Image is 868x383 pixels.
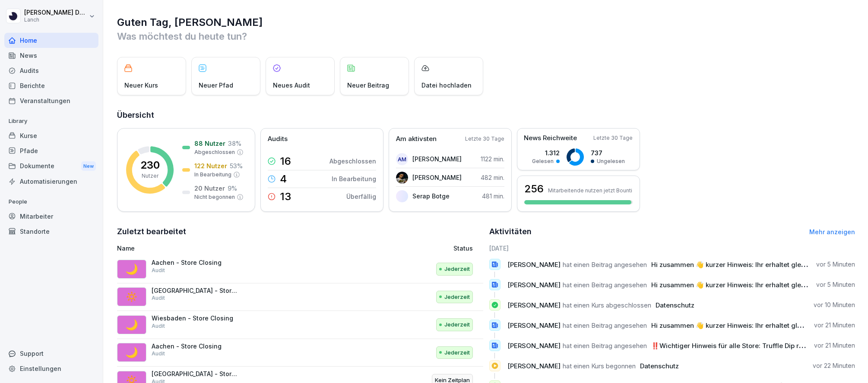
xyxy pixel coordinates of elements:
a: DokumenteNew [4,158,98,174]
p: Was möchtest du heute tun? [117,29,855,43]
p: [GEOGRAPHIC_DATA] - Store Opening [152,370,238,378]
a: Audits [4,63,98,78]
a: Einstellungen [4,361,98,376]
a: Home [4,33,98,48]
p: Jederzeit [444,265,470,273]
p: Serap Botge [412,191,450,201]
p: Library [4,114,98,128]
p: 737 [591,148,625,157]
div: Dokumente [4,158,98,174]
span: hat einen Kurs abgeschlossen [563,301,651,309]
p: Neuer Beitrag [347,81,389,90]
p: [PERSON_NAME] [412,173,462,182]
a: Mitarbeiter [4,209,98,224]
p: vor 10 Minuten [814,301,855,309]
span: [PERSON_NAME] [507,342,561,350]
p: 53 % [230,161,243,170]
div: AM [396,153,408,165]
a: 🌙Aachen - Store ClosingAuditJederzeit [117,339,483,367]
h2: Zuletzt bearbeitet [117,226,483,238]
h2: Aktivitäten [489,226,532,238]
p: Jederzeit [444,293,470,301]
p: Abgeschlossen [329,157,376,166]
p: Jederzeit [444,320,470,329]
p: [GEOGRAPHIC_DATA] - Store Opening [152,287,238,295]
p: Audits [268,134,288,144]
a: 🌙Wiesbaden - Store ClosingAuditJederzeit [117,311,483,339]
p: Wiesbaden - Store Closing [152,314,238,322]
p: Audit [152,267,165,274]
a: Standorte [4,224,98,239]
p: vor 5 Minuten [816,260,855,269]
span: hat einen Beitrag angesehen [563,261,647,269]
span: Datenschutz [640,362,679,370]
p: 🌙 [125,317,138,333]
p: Letzte 30 Tage [593,134,633,142]
h1: Guten Tag, [PERSON_NAME] [117,16,855,29]
p: Aachen - Store Closing [152,259,238,267]
p: 88 Nutzer [194,139,225,148]
p: 122 Nutzer [194,161,227,170]
p: Abgeschlossen [194,148,235,156]
h3: 256 [524,182,544,196]
p: 4 [280,174,287,184]
p: Neuer Pfad [199,81,233,90]
p: Ungelesen [597,157,625,165]
a: Veranstaltungen [4,93,98,108]
p: 230 [140,160,160,170]
p: Neuer Kurs [124,81,158,90]
p: News Reichweite [524,133,577,143]
a: Mehr anzeigen [809,228,855,235]
a: 🌙Aachen - Store ClosingAuditJederzeit [117,255,483,283]
p: In Bearbeitung [332,174,376,183]
p: 16 [280,156,291,166]
p: 🔅 [125,289,138,305]
div: New [81,161,96,171]
img: czp1xeqzgsgl3dela7oyzziw.png [396,172,408,184]
p: 38 % [228,139,241,148]
p: 9 % [228,184,237,193]
a: Automatisierungen [4,174,98,189]
p: Name [117,244,347,253]
h2: Übersicht [117,109,855,121]
p: 20 Nutzer [194,184,225,193]
p: People [4,195,98,209]
span: hat einen Beitrag angesehen [563,281,647,289]
p: 🌙 [125,261,138,277]
p: vor 21 Minuten [814,341,855,350]
p: In Bearbeitung [194,171,231,179]
p: Jederzeit [444,348,470,357]
p: Aachen - Store Closing [152,342,238,350]
h6: [DATE] [489,244,855,253]
span: hat einen Beitrag angesehen [563,321,647,330]
p: vor 21 Minuten [814,321,855,330]
span: [PERSON_NAME] [507,261,561,269]
p: Neues Audit [273,81,310,90]
a: News [4,48,98,63]
img: fgodp68hp0emq4hpgfcp6x9z.png [396,190,408,202]
p: Letzte 30 Tage [465,135,504,143]
p: Datei hochladen [421,81,472,90]
p: 481 min. [482,191,504,201]
p: Gelesen [532,157,554,165]
p: Überfällig [346,192,376,201]
p: vor 5 Minuten [816,280,855,289]
p: 1.312 [532,148,560,157]
span: [PERSON_NAME] [507,321,561,330]
a: 🔅[GEOGRAPHIC_DATA] - Store OpeningAuditJederzeit [117,283,483,311]
p: Audit [152,294,165,302]
p: Lanch [24,17,87,23]
div: Kurse [4,128,98,143]
span: [PERSON_NAME] [507,362,561,370]
p: Am aktivsten [396,134,437,144]
a: Berichte [4,78,98,93]
p: 482 min. [481,173,504,182]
